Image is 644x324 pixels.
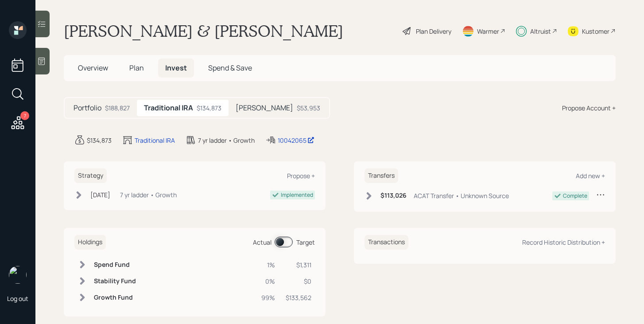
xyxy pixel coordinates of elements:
div: $134,873 [197,103,221,113]
div: Traditional IRA [135,136,175,145]
div: 7 [20,111,29,120]
h6: Growth Fund [94,294,136,301]
h6: Holdings [74,235,106,250]
div: Record Historic Distribution + [522,238,605,246]
div: Propose Account + [562,103,616,113]
span: Plan [129,63,144,73]
h6: $113,026 [380,192,407,199]
div: $133,562 [286,293,311,302]
div: $0 [286,277,311,286]
h6: Transactions [365,235,408,250]
div: Propose + [287,172,315,180]
span: Spend & Save [208,63,252,73]
h5: Portfolio [74,104,101,112]
div: [DATE] [90,190,110,199]
h6: Stability Fund [94,277,136,285]
div: 0% [261,277,275,286]
div: 7 yr ladder • Growth [198,136,255,145]
div: Log out [7,294,28,303]
div: 99% [261,293,275,302]
div: ACAT Transfer • Unknown Source [414,191,509,200]
h6: Spend Fund [94,261,136,269]
h1: [PERSON_NAME] & [PERSON_NAME] [64,21,343,41]
div: Target [296,238,315,247]
div: Actual [253,238,272,247]
span: Invest [165,63,187,73]
span: Overview [78,63,108,73]
div: $188,827 [105,103,130,113]
h6: Strategy [74,168,107,183]
div: 10042065 [278,136,314,145]
div: Altruist [530,27,551,36]
div: $53,953 [297,103,320,113]
div: 1% [261,260,275,269]
div: Plan Delivery [416,27,451,36]
div: Complete [563,192,587,200]
div: Implemented [281,191,313,199]
h5: Traditional IRA [144,104,193,112]
div: $1,311 [286,260,311,269]
div: Warmer [477,27,499,36]
div: Add new + [576,172,605,180]
div: $134,873 [87,136,112,145]
div: Kustomer [582,27,609,36]
img: michael-russo-headshot.png [9,266,27,284]
h6: Transfers [365,168,398,183]
h5: [PERSON_NAME] [236,104,293,112]
div: 7 yr ladder • Growth [120,190,177,199]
